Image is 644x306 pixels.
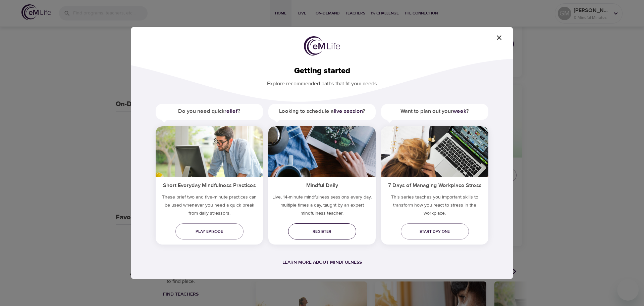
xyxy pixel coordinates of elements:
h5: Want to plan out your ? [381,104,488,119]
p: Live, 14-minute mindfulness sessions every day, multiple times a day, taught by an expert mindful... [268,193,376,220]
a: live session [334,108,363,115]
span: Play episode [181,228,238,235]
h5: Looking to schedule a ? [268,104,376,119]
h5: Mindful Daily [268,177,376,193]
h5: These brief two and five-minute practices can be used whenever you need a quick break from daily ... [156,193,263,220]
img: logo [304,36,340,56]
h2: Getting started [142,66,502,76]
a: Register [288,223,356,239]
img: ims [156,126,263,177]
a: Start day one [401,223,469,239]
a: week [453,108,466,115]
span: Start day one [406,228,464,235]
img: ims [268,126,376,177]
a: Learn more about mindfulness [282,259,362,265]
p: This series teaches you important skills to transform how you react to stress in the workplace. [381,193,488,220]
a: relief [224,108,238,115]
img: ims [381,126,488,177]
p: Explore recommended paths that fit your needs [142,76,502,88]
h5: Short Everyday Mindfulness Practices [156,177,263,193]
span: Register [293,228,351,235]
h5: 7 Days of Managing Workplace Stress [381,177,488,193]
h5: Do you need quick ? [156,104,263,119]
a: Play episode [175,223,244,239]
